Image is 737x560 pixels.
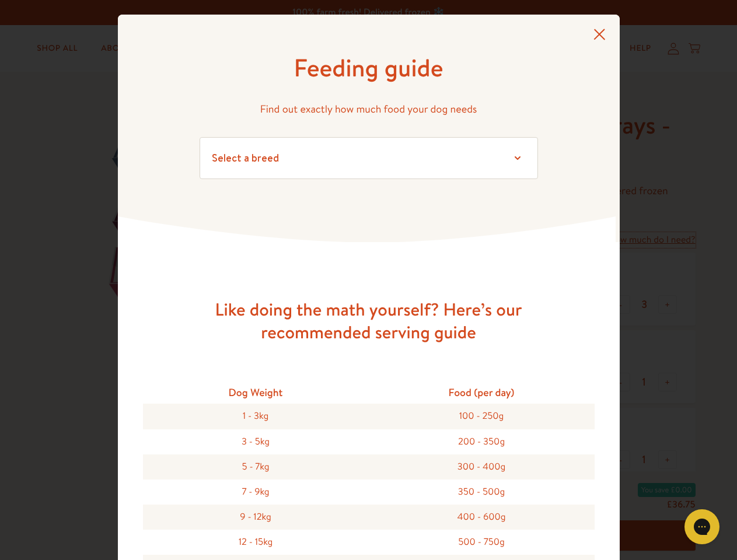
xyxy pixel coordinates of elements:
h3: Like doing the math yourself? Here’s our recommended serving guide [182,298,556,344]
div: 1 - 3kg [143,404,369,429]
div: 300 - 400g [369,454,595,480]
div: 7 - 9kg [143,480,369,505]
div: 12 - 15kg [143,530,369,555]
h1: Feeding guide [200,52,538,84]
div: Food (per day) [369,381,595,404]
div: 9 - 12kg [143,505,369,530]
div: 500 - 750g [369,530,595,555]
div: Dog Weight [143,381,369,404]
div: 3 - 5kg [143,429,369,454]
p: Find out exactly how much food your dog needs [200,100,538,118]
div: 5 - 7kg [143,454,369,480]
div: 400 - 600g [369,505,595,530]
div: 200 - 350g [369,429,595,454]
iframe: Gorgias live chat messenger [679,505,725,548]
div: 100 - 250g [369,404,595,429]
div: 350 - 500g [369,480,595,505]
